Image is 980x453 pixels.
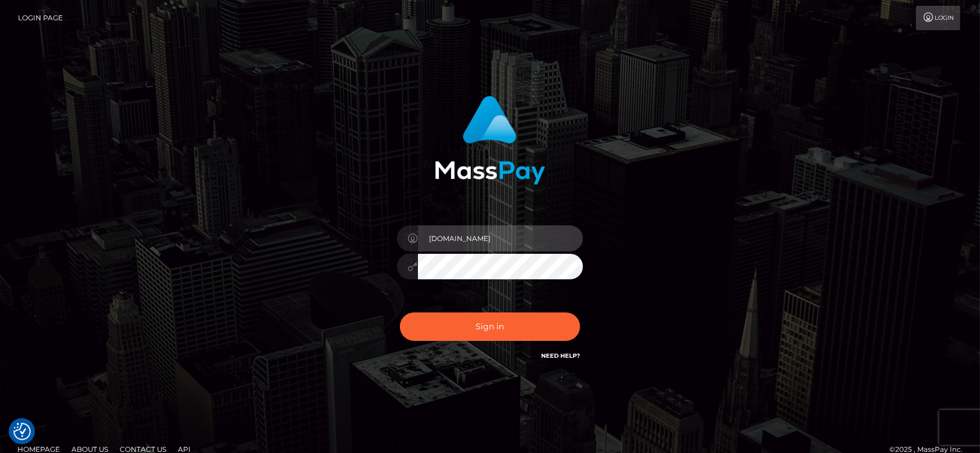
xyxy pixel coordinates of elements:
a: Login [916,6,960,30]
button: Consent Preferences [13,423,31,440]
button: Sign in [400,312,580,341]
img: MassPay Login [435,96,545,185]
a: Need Help? [541,352,580,359]
input: Username... [418,225,583,251]
a: Login Page [18,6,63,30]
img: Revisit consent button [13,423,31,440]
